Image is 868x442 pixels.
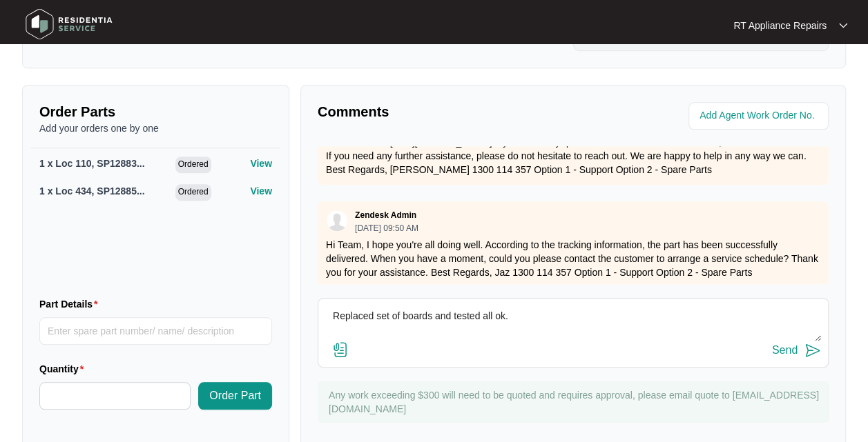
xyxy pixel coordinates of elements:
img: dropdown arrow [839,22,847,29]
p: Hi Team, I hope you're all doing well. According to the tracking information, the part has been s... [326,238,820,279]
img: send-icon.svg [804,342,821,359]
textarea: Replaced set of boards and tested all ok. [325,305,821,341]
img: file-attachment-doc.svg [332,341,349,358]
input: Part Details [39,317,272,345]
p: Add your orders one by one [39,121,272,135]
span: Ordered [175,157,211,173]
span: 1 x Loc 110, SP12883... [39,158,145,169]
span: Ordered [175,184,211,201]
input: Add Agent Work Order No. [700,108,820,124]
img: user.svg [327,210,347,231]
p: Zendesk Admin [355,210,416,221]
div: Send [772,344,798,356]
input: Quantity [40,383,190,409]
p: View [250,157,272,170]
span: Order Part [209,388,261,404]
img: residentia service logo [21,3,117,45]
p: [DATE] 09:50 AM [355,224,418,232]
p: Order Parts [39,102,272,121]
p: View [250,184,272,198]
label: Part Details [39,297,104,311]
label: Quantity [39,362,89,376]
button: Order Part [198,382,272,410]
p: RT Appliance Repairs [733,19,827,32]
span: 1 x Loc 434, SP12885... [39,185,145,197]
p: Any work exceeding $300 will need to be quoted and requires approval, please email quote to [EMAI... [329,388,822,416]
p: Comments [318,102,563,121]
button: Send [772,341,821,360]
